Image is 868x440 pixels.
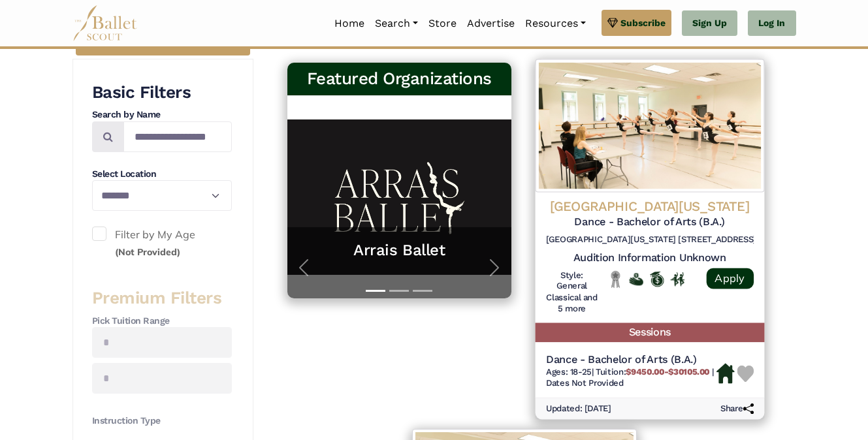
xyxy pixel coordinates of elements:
h6: [GEOGRAPHIC_DATA][US_STATE] [STREET_ADDRESS] N. Monmouth OR 97361 [546,234,754,245]
h5: Audition Information Unknown [546,251,754,264]
a: Store [423,10,462,37]
a: Apply [706,268,753,289]
button: Slide 3 [413,283,432,298]
img: Offers Financial Aid [629,273,643,285]
span: Ages: 18-25 [546,366,592,376]
a: Search [370,10,423,37]
a: Advertise [462,10,520,37]
button: Slide 1 [366,283,385,298]
span: Tuition: [596,366,712,376]
span: Dates Not Provided [546,378,624,388]
h6: Updated: [DATE] [546,403,611,414]
h4: Search by Name [92,108,232,121]
h4: [GEOGRAPHIC_DATA][US_STATE] [546,198,754,215]
h5: Dance - Bachelor of Arts (B.A.) [546,215,754,228]
img: In Person [670,272,684,286]
a: Resources [520,10,591,37]
h5: Dance - Bachelor of Arts (B.A.) [546,353,716,366]
label: Filter by My Age [92,227,232,260]
a: Subscribe [602,10,671,36]
h3: Premium Filters [92,287,232,309]
a: Log In [748,10,796,37]
h3: Basic Filters [92,82,232,104]
h6: Style: General Classical and 5 more [546,270,598,315]
h6: | | [546,366,716,388]
img: Heart [737,366,754,383]
span: Subscribe [620,16,666,30]
a: Home [329,10,370,37]
img: Logo [536,59,764,192]
h4: Select Location [92,168,232,181]
input: Search by names... [123,121,232,152]
h6: Share [720,403,754,414]
a: Arrais Ballet [300,240,499,260]
h5: Sessions [536,323,764,342]
h4: Instruction Type [92,415,232,428]
img: gem.svg [607,16,618,30]
img: Offers Scholarship [650,272,664,287]
h4: Pick Tuition Range [92,315,232,328]
img: Local [609,270,622,288]
small: (Not Provided) [115,246,180,258]
button: Slide 2 [389,283,409,298]
img: Housing Available [716,364,734,384]
b: $9450.00-$30105.00 [626,366,709,376]
a: Sign Up [682,10,737,37]
h3: Featured Organizations [298,68,502,90]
